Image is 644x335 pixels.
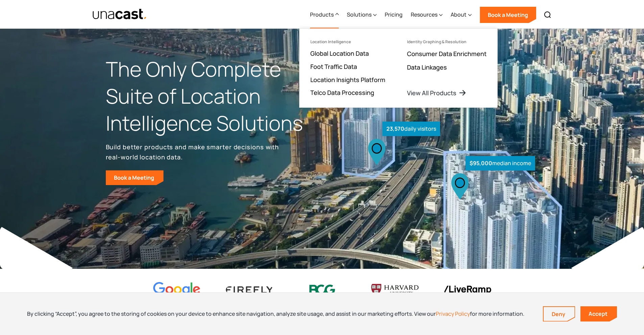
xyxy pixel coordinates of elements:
div: Resources [411,10,437,19]
a: Book a Meeting [106,170,164,185]
a: Accept [580,306,617,321]
a: home [92,8,147,20]
a: Consumer Data Enrichment [407,50,486,58]
div: Resources [411,1,443,29]
img: Unacast text logo [92,8,147,20]
a: Privacy Policy [436,310,470,317]
div: Solutions [347,1,377,29]
div: Solutions [347,10,372,19]
a: Foot Traffic Data [310,62,357,71]
img: Firefly Advertising logo [226,286,273,293]
div: About [451,1,472,29]
div: Location Intelligence [310,40,351,44]
a: Deny [544,307,575,321]
div: Products [310,10,334,19]
a: Book a Meeting [480,7,536,23]
strong: 23,570 [386,125,404,132]
img: Google logo Color [153,282,200,298]
strong: $95,000 [470,159,492,167]
a: Data Linkages [407,63,447,71]
p: Build better products and make smarter decisions with real-world location data. [106,142,282,162]
h1: The Only Complete Suite of Location Intelligence Solutions [106,56,322,136]
nav: Products [299,28,498,108]
img: Harvard U logo [371,282,419,298]
img: Search icon [544,11,552,19]
div: Products [310,1,339,29]
a: Location Insights Platform [310,76,385,84]
a: Global Location Data [310,49,369,57]
div: median income [466,156,535,171]
div: By clicking “Accept”, you agree to the storing of cookies on your device to enhance site navigati... [27,310,524,317]
div: About [451,10,467,19]
img: liveramp logo [444,286,491,294]
a: Pricing [385,1,403,29]
div: Identity Graphing & Resolution [407,40,467,44]
a: View All Products [407,89,467,97]
img: BCG logo [299,280,346,300]
div: daily visitors [382,122,440,136]
a: Telco Data Processing [310,88,374,97]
